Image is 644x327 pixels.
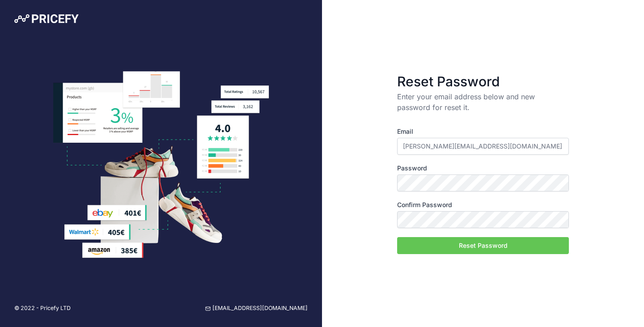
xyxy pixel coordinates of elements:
p: © 2022 - Pricefy LTD [14,304,71,313]
a: [EMAIL_ADDRESS][DOMAIN_NAME] [205,304,308,313]
p: Enter your email address below and new password for reset it. [397,91,569,113]
label: Email [397,127,569,136]
img: Pricefy [14,14,79,23]
label: Confirm Password [397,200,569,209]
label: Password [397,164,569,173]
button: Reset Password [397,237,569,254]
h3: Reset Password [397,73,569,89]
